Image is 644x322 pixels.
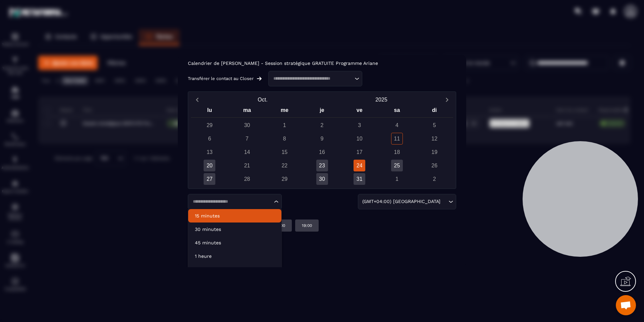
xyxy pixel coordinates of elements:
div: 10 [354,133,365,145]
div: 21 [241,160,253,171]
input: Search for option [442,198,447,205]
div: 28 [241,173,253,185]
div: ma [228,106,266,117]
div: 6 [204,133,215,145]
div: 13 [204,146,215,158]
p: 45 minutes [195,239,275,246]
div: 12 [429,133,440,145]
div: sa [378,106,416,117]
div: 8 [279,133,290,145]
div: di [416,106,453,117]
div: 15 [279,146,290,158]
div: Search for option [268,71,362,86]
div: Calendar wrapper [191,106,453,185]
div: 1 [391,173,403,185]
div: 3 [354,119,365,131]
div: 14 [241,146,253,158]
div: 4 [391,119,403,131]
div: 9 [316,133,328,145]
div: 25 [391,160,403,171]
p: 19:00 [302,223,312,228]
div: 29 [204,119,215,131]
div: 2 [316,119,328,131]
div: 17 [354,146,365,158]
p: Calendrier de [PERSON_NAME] - Session stratégique GRATUITE Programme Ariane [188,61,378,66]
div: 20 [204,160,215,171]
input: Search for option [191,198,272,205]
div: 2 [429,173,440,185]
div: 1 [279,119,290,131]
span: (GMT+04:00) [GEOGRAPHIC_DATA] [361,198,442,205]
p: 15 minutes [195,212,275,219]
button: Previous month [191,95,203,104]
div: 30 [241,119,253,131]
div: je [303,106,341,117]
div: me [266,106,303,117]
div: 16 [316,146,328,158]
div: 19 [429,146,440,158]
p: 30 minutes [195,226,275,233]
button: Open years overlay [322,94,441,106]
div: 31 [354,173,365,185]
div: Ouvrir le chat [616,295,636,315]
p: 1 heure [195,253,275,259]
div: 23 [316,160,328,171]
div: 22 [279,160,290,171]
div: ve [341,106,378,117]
button: Open months overlay [203,94,322,106]
div: lu [191,106,228,117]
div: 18 [391,146,403,158]
div: 29 [279,173,290,185]
p: 2 heures [195,266,275,273]
div: 7 [241,133,253,145]
input: Search for option [271,75,353,82]
div: Calendar days [191,119,453,185]
p: Transférer le contact au Closer [188,76,254,81]
div: 24 [354,160,365,171]
div: 5 [429,119,440,131]
div: Search for option [358,194,456,209]
button: Next month [441,95,453,104]
div: Search for option [188,194,282,209]
div: 26 [429,160,440,171]
div: 27 [204,173,215,185]
div: 11 [391,133,403,145]
div: 30 [316,173,328,185]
